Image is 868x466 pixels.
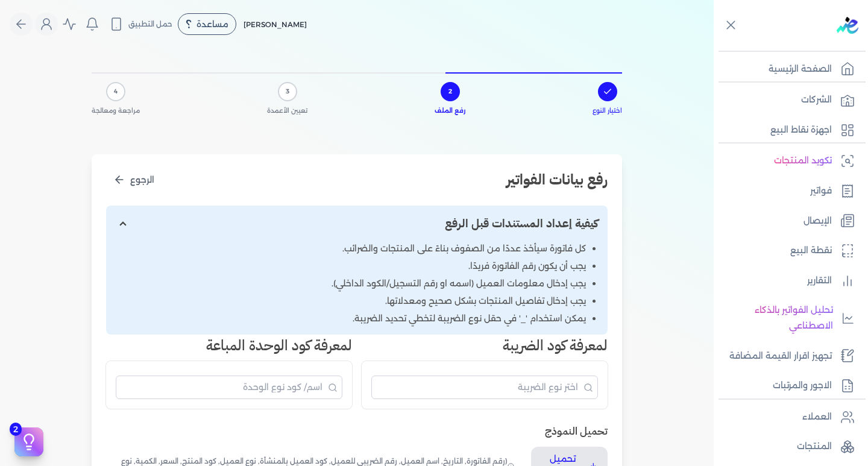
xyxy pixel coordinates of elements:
[714,344,861,369] a: تجهيز اقرار القيمة المضافة
[506,169,608,190] h2: رفع بيانات الفواتير
[362,335,608,356] h3: لمعرفة كود الضريبة
[714,118,861,143] a: اجهزة نقاط البيع
[116,260,586,272] li: يجب أن يكون رقم الفاتورة فريدًا.
[106,335,352,356] h3: لمعرفة كود الوحدة المباعة
[769,61,832,77] p: الصفحة الرئيسية
[116,242,586,255] li: كل فاتورة سيأخذ عددًا من الصفوف بناءً على المنتجات والضرائب.
[371,376,598,399] input: البحث
[114,87,118,96] span: 4
[106,423,608,439] h3: تحميل النموذج
[714,209,861,234] a: الإيصال
[197,20,228,28] span: مساعدة
[128,19,172,30] span: حمل التطبيق
[178,13,236,35] div: مساعدة
[106,169,162,191] button: الرجوع
[714,57,861,82] a: الصفحة الرئيسية
[130,174,154,186] span: الرجوع
[14,427,43,456] button: 2
[837,17,858,34] img: logo
[116,312,586,325] li: يمكن استخدام '_' في حقل نوع الضريبة لتخطي تحديد الضريبة.
[92,106,140,116] span: مراجعة ومعالجة
[790,243,832,259] p: نقطة البيع
[714,405,861,430] a: العملاء
[286,87,289,96] span: 3
[448,87,452,96] span: 2
[714,148,861,174] a: تكويد المنتجات
[116,376,342,399] input: البحث
[774,153,832,169] p: تكويد المنتجات
[116,295,586,307] li: يجب إدخال تفاصيل المنتجات بشكل صحيح ومعدلاتها.
[435,106,465,116] span: رفع الملف
[804,213,832,229] p: الإيصال
[801,92,832,108] p: الشركات
[770,122,832,138] p: اجهزة نقاط البيع
[10,423,22,436] span: 2
[244,20,307,29] span: [PERSON_NAME]
[714,268,861,294] a: التقارير
[106,14,175,34] button: حمل التطبيق
[714,238,861,263] a: نقطة البيع
[797,439,832,455] p: المنتجات
[116,277,586,290] li: يجب إدخال معلومات العميل (اسمه او رقم التسجيل/الكود الداخلي).
[773,378,832,394] p: الاجور والمرتبات
[593,106,622,116] span: اختيار النوع
[729,348,832,364] p: تجهيز اقرار القيمة المضافة
[720,303,833,333] p: تحليل الفواتير بالذكاء الاصطناعي
[267,106,307,116] span: تعيين الأعمدة
[802,409,832,425] p: العملاء
[807,273,832,289] p: التقارير
[714,178,861,204] a: فواتير
[714,87,861,113] a: الشركات
[714,434,861,459] a: المنتجات
[714,373,861,398] a: الاجور والمرتبات
[714,298,861,338] a: تحليل الفواتير بالذكاء الاصطناعي
[810,183,832,199] p: فواتير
